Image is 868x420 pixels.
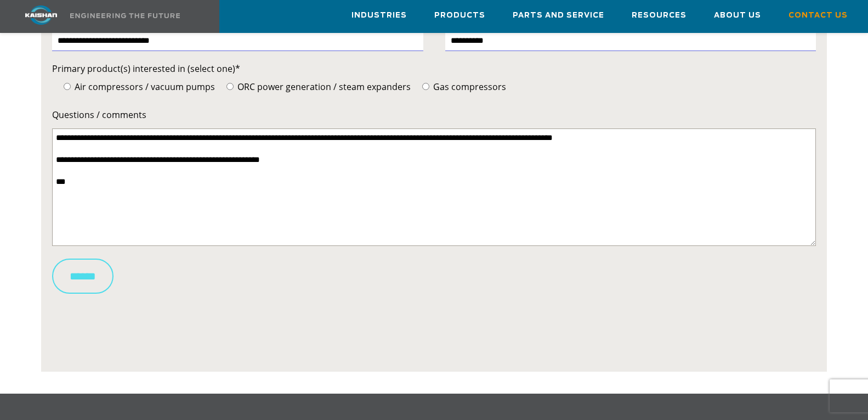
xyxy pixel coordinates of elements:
span: Industries [351,9,407,22]
a: Products [434,1,485,30]
img: Engineering the future [70,13,180,18]
span: About Us [714,9,761,22]
a: Contact Us [788,1,848,30]
span: Air compressors / vacuum pumps [72,81,215,93]
input: ORC power generation / steam expanders [226,83,234,90]
input: Air compressors / vacuum pumps [64,83,71,90]
span: Products [434,9,485,22]
a: Resources [632,1,687,30]
input: Gas compressors [422,83,429,90]
span: Resources [632,9,687,22]
a: About Us [714,1,761,30]
a: Industries [351,1,407,30]
span: Parts and Service [513,9,604,22]
span: Gas compressors [431,81,506,93]
span: Contact Us [788,9,848,22]
a: Parts and Service [513,1,604,30]
span: ORC power generation / steam expanders [235,81,411,93]
label: Questions / comments [52,107,815,122]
